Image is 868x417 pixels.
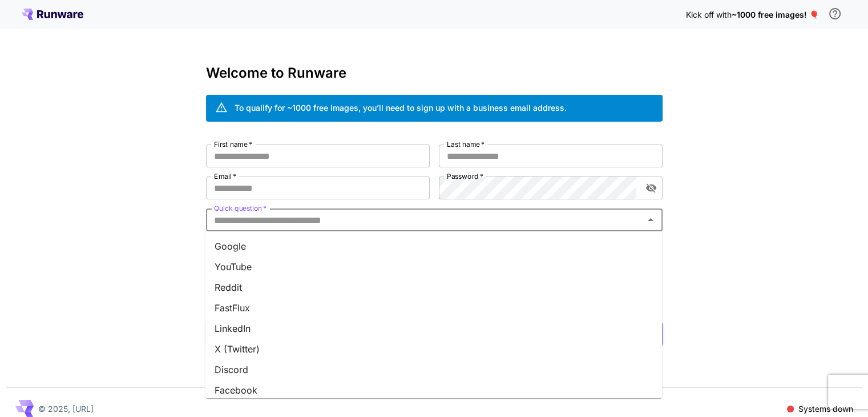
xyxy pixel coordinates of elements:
[205,359,662,380] li: Discord
[205,277,662,298] li: Reddit
[206,65,663,81] h3: Welcome to Runware
[447,171,483,181] label: Password
[205,318,662,339] li: LinkedIn
[205,339,662,359] li: X (Twitter)
[214,203,267,213] label: Quick question
[823,2,846,25] button: In order to qualify for free credit, you need to sign up with a business email address and click ...
[205,380,662,400] li: Facebook
[205,298,662,318] li: FastFlux
[686,10,732,19] span: Kick off with
[643,212,659,228] button: Close
[447,139,485,149] label: Last name
[641,178,661,198] button: toggle password visibility
[235,102,567,114] div: To qualify for ~1000 free images, you’ll need to sign up with a business email address.
[38,403,94,415] p: © 2025, [URL]
[732,10,819,19] span: ~1000 free images! 🎈
[214,139,252,149] label: First name
[214,171,236,181] label: Email
[205,236,662,256] li: Google
[798,403,853,415] p: Systems down
[205,256,662,277] li: YouTube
